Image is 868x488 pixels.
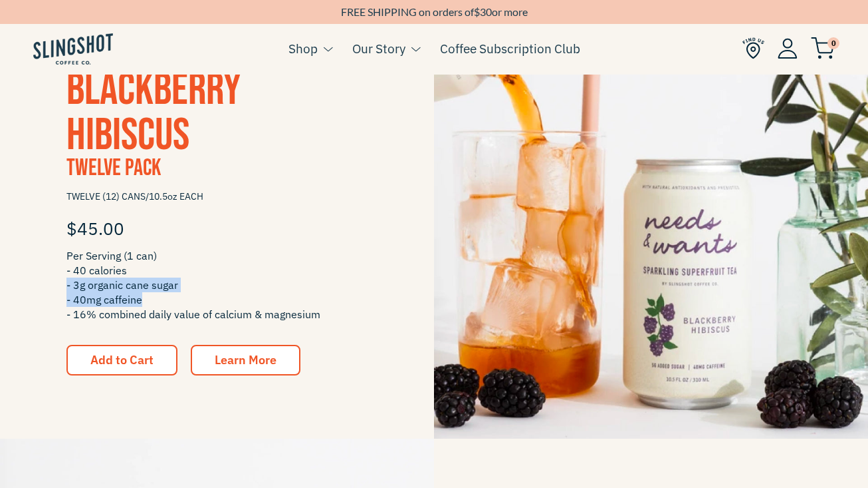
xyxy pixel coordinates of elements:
[352,39,405,59] a: Our Story
[811,41,835,57] a: 0
[66,248,368,322] span: Per Serving (1 can) - 40 calories - 3g organic cane sugar - 40mg caffeine - 16% combined daily va...
[827,37,839,49] span: 0
[434,4,868,439] img: Needs & Wants - Blackberry Hibiscus Six Pack
[66,208,368,248] div: $45.00
[66,154,161,182] span: Twelve Pack
[191,345,300,375] a: Learn More
[440,39,580,59] a: Coffee Subscription Club
[742,37,764,59] img: Find Us
[474,5,480,18] span: $
[288,39,318,59] a: Shop
[66,63,241,162] a: Blackberry Hibiscus
[66,345,177,375] button: Add to Cart
[480,5,492,18] span: 30
[811,37,835,59] img: cart
[215,352,276,367] span: Learn More
[90,352,154,367] span: Add to Cart
[66,185,368,208] span: TWELVE (12) CANS/10.5oz EACH
[778,38,798,59] img: Account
